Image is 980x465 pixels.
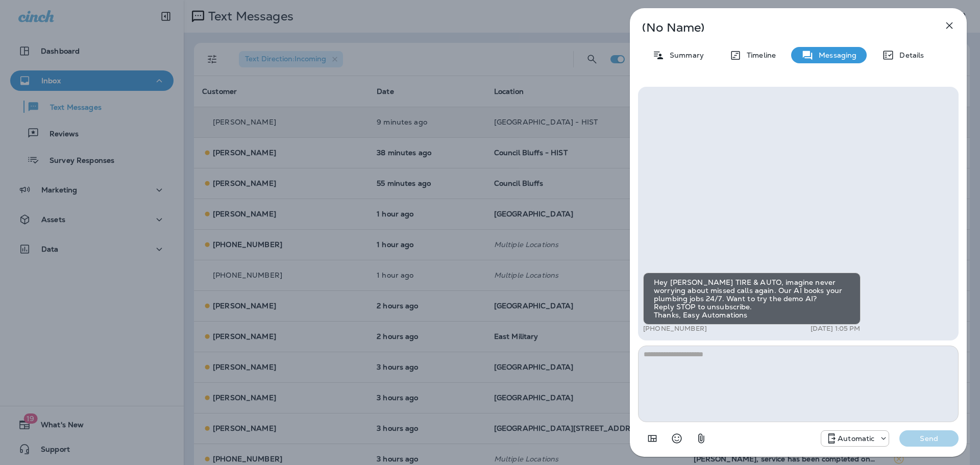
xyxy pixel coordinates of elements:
[643,325,707,333] p: [PHONE_NUMBER]
[742,51,776,59] p: Timeline
[894,51,924,59] p: Details
[642,23,921,32] p: (No Name)
[642,428,663,449] button: Add in a premade template
[643,273,861,325] div: Hey [PERSON_NAME] TIRE & AUTO, imagine never worrying about missed calls again. Our AI books your...
[665,51,704,59] p: Summary
[814,51,856,59] p: Messaging
[667,428,687,449] button: Select an emoji
[811,325,861,333] p: [DATE] 1:05 PM
[838,434,874,443] p: Automatic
